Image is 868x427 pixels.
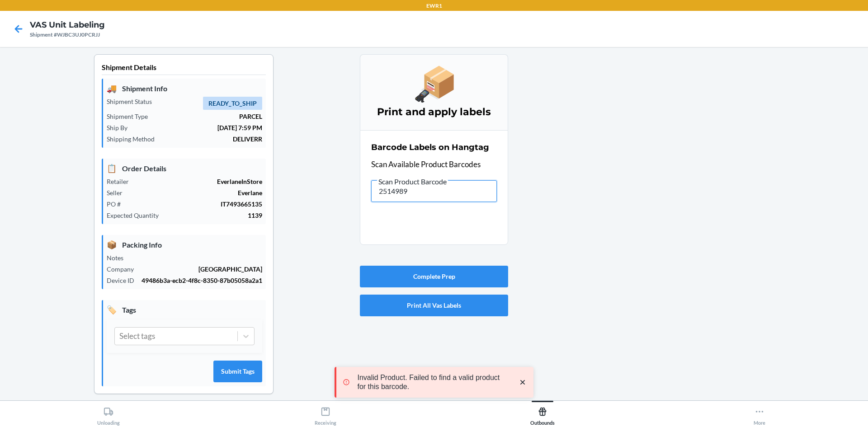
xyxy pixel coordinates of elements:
[217,401,434,426] button: Receiving
[203,97,262,110] span: READY_TO_SHIP
[30,19,105,31] h4: VAS Unit Labeling
[142,276,262,285] p: 49486b3a-ecb2-4f8c-8350-87b05058a2a1
[107,162,262,174] p: Order Details
[102,62,266,75] p: Shipment Details
[107,304,117,316] span: 🏷️
[107,97,159,106] p: Shipment Status
[97,403,120,426] div: Unloading
[360,266,508,287] button: Complete Prep
[107,112,155,121] p: Shipment Type
[107,134,162,144] p: Shipping Method
[518,378,527,387] svg: close toast
[371,180,497,202] input: Scan Product Barcode
[107,304,262,316] p: Tags
[107,276,142,285] p: Device ID
[107,264,141,274] p: Company
[166,211,262,220] p: 1139
[107,253,131,263] p: Notes
[119,330,155,342] div: Select tags
[357,373,509,391] p: Invalid Product. Failed to find a valid product for this barcode.
[377,177,448,186] span: Scan Product Barcode
[107,82,117,94] span: 🚚
[107,162,117,174] span: 📋
[213,361,262,382] button: Submit Tags
[434,401,651,426] button: Outbounds
[360,295,508,316] button: Print All Vas Labels
[130,188,262,197] p: Everlane
[371,159,497,170] p: Scan Available Product Barcodes
[107,82,262,94] p: Shipment Info
[651,401,868,426] button: More
[371,105,497,119] h3: Print and apply labels
[107,239,117,251] span: 📦
[107,211,166,220] p: Expected Quantity
[371,141,489,153] h2: Barcode Labels on Hangtag
[107,239,262,251] p: Packing Info
[530,403,555,426] div: Outbounds
[30,31,105,39] div: Shipment #WJBC3UJ0PCRJJ
[135,123,262,132] p: [DATE] 7:59 PM
[162,134,262,144] p: DELIVERR
[315,403,336,426] div: Receiving
[754,403,765,426] div: More
[107,123,135,132] p: Ship By
[107,199,128,209] p: PO #
[136,177,262,186] p: EverlaneInStore
[107,188,130,197] p: Seller
[155,112,262,121] p: PARCEL
[128,199,262,209] p: IT7493665135
[141,264,262,274] p: [GEOGRAPHIC_DATA]
[107,177,136,186] p: Retailer
[426,2,442,10] p: EWR1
